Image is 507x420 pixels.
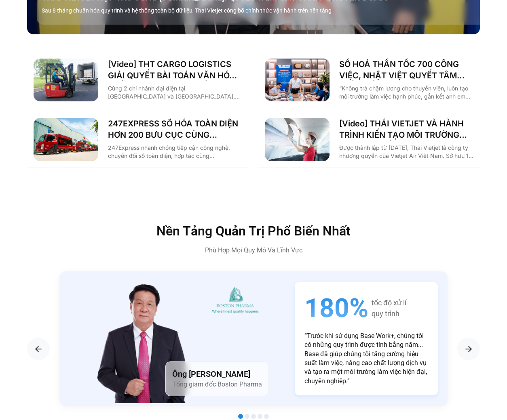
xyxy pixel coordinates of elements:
p: “Không trả chậm lương cho thuyền viên, luôn tạo môi trường làm việc hạnh phúc, gắn kết anh em tàu... [339,84,473,101]
p: Cùng 2 chi nhánh đại diện tại [GEOGRAPHIC_DATA] và [GEOGRAPHIC_DATA], THT Cargo Logistics là một ... [108,84,242,101]
span: Go to slide 4 [258,414,262,419]
p: Được thành lập từ [DATE], Thai Vietjet là công ty nhượng quyền của Vietjet Air Việt Nam. Sở hữu 1... [339,144,473,160]
h4: Ông [PERSON_NAME] [172,368,262,380]
p: 247Express nhanh chóng tiếp cận công nghệ, chuyển đổi số toàn diện, hợp tác cùng [DOMAIN_NAME] để... [108,144,242,160]
a: 247EXPRESS SỐ HÓA TOÀN DIỆN HƠN 200 BƯU CỤC CÙNG [DOMAIN_NAME] [108,118,242,141]
div: 1 / 5 [59,271,448,406]
span: Tổng giám đốc Boston Pharma [172,380,262,388]
img: Thai VietJet chuyển đổi số cùng Basevn [265,118,330,161]
p: “Trước khi sử dụng Base Work+, chúng tôi có những quy trình được tính bằng năm... Base đã giúp ch... [304,332,428,386]
img: arrow-right-1.png [464,344,473,354]
img: arrow-right.png [34,344,43,354]
span: Go to slide 1 [238,414,243,419]
span: Go to slide 3 [251,414,256,419]
img: 247 express chuyển đổi số cùng base [34,118,98,161]
div: Next slide [457,338,480,360]
span: 180% [304,292,368,325]
img: image-327-1.png [95,282,193,403]
span: Go to slide 2 [245,414,249,419]
a: [Video] THT CARGO LOGISTICS GIẢI QUYẾT BÀI TOÁN VĂN HÓA NHẰM TĂNG TRƯỞNG BỀN VỮNG CÙNG BASE [108,59,242,81]
img: image-6.png [207,287,265,314]
p: Sau 8 tháng chuẩn hóa quy trình và hệ thống toàn bộ dữ liệu, Thai Vietjet công bố chính thức vận ... [42,6,485,15]
span: tốc độ xử lí quy trình [372,297,406,319]
a: [Video] THÁI VIETJET VÀ HÀNH TRÌNH KIẾN TẠO MÔI TRƯỜNG LÀM VIỆC SỐ CÙNG [DOMAIN_NAME] [339,118,473,141]
p: Phù Hợp Mọi Quy Mô Và Lĩnh Vực [82,246,425,255]
a: SỐ HOÁ THẦN TỐC 700 CÔNG VIỆC, NHẬT VIỆT QUYẾT TÂM “GẮN KẾT TÀU – BỜ” [339,59,473,81]
h2: Nền Tảng Quản Trị Phổ Biến Nhất [82,225,425,237]
span: Go to slide 5 [264,414,269,419]
div: Previous slide [27,338,50,360]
